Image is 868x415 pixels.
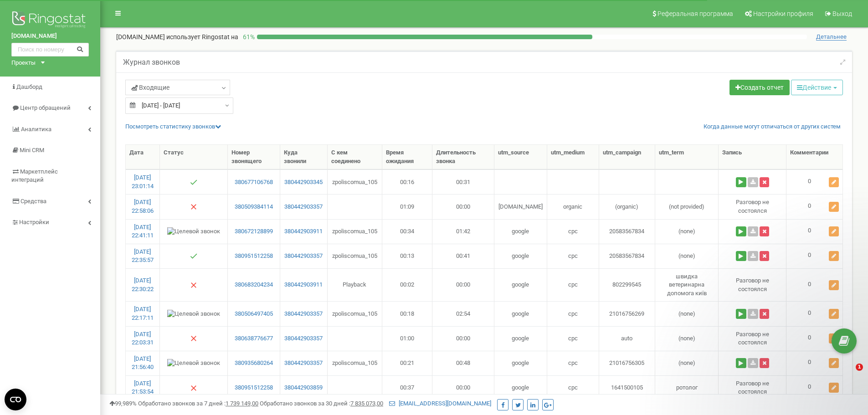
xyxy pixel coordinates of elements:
[231,334,276,343] a: 380638776677
[494,351,547,375] td: google
[132,248,154,264] a: [DATE] 22:35:57
[190,282,197,289] img: Нет ответа
[816,33,847,41] span: Детальнее
[167,227,220,236] img: Целевой звонок
[116,32,238,41] p: [DOMAIN_NAME]
[20,104,71,111] span: Центр обращений
[126,145,160,169] th: Дата
[760,309,769,319] button: Удалить запись
[547,194,599,219] td: organic
[190,335,197,342] img: Нет ответа
[190,203,197,210] img: Нет ответа
[655,194,719,219] td: (not provided)
[382,351,432,375] td: 00:21
[132,174,154,190] a: [DATE] 23:01:14
[837,364,859,385] iframe: Intercom live chat
[748,177,758,187] a: Скачать
[238,32,257,41] p: 61 %
[791,80,843,95] button: Действие
[494,194,547,219] td: [DOMAIN_NAME]
[190,179,197,186] img: Отвечен
[760,177,769,187] button: Удалить запись
[132,306,154,321] a: [DATE] 22:17:11
[832,10,852,17] span: Выход
[284,384,323,392] a: 380442903859
[494,145,547,169] th: utm_source
[655,244,719,268] td: (none)
[350,400,383,407] u: 7 835 073,00
[786,169,842,194] td: 0
[328,244,382,268] td: zpoliscomua_105
[719,326,786,351] td: Разговор не состоялся
[125,80,230,95] a: Входящие
[231,281,276,289] a: 380683204234
[547,145,599,169] th: utm_medium
[786,194,842,219] td: 0
[655,219,719,244] td: (none)
[226,400,258,407] u: 1 739 149,00
[284,203,323,211] a: 380442903357
[719,194,786,219] td: Разговор не состоялся
[655,268,719,302] td: швидка ветеринарна допомога київ
[786,326,842,351] td: 0
[657,10,733,17] span: Реферальная программа
[599,145,656,169] th: utm_campaign
[11,9,89,32] img: Ringostat logo
[160,145,228,169] th: Статус
[231,384,276,392] a: 380951512258
[432,326,495,351] td: 00:00
[11,43,89,56] input: Поиск по номеру
[719,375,786,400] td: Разговор не состоялся
[719,268,786,302] td: Разговор не состоялся
[760,251,769,261] button: Удалить запись
[190,252,197,260] img: Отвечен
[123,58,180,67] h5: Журнал звонков
[760,358,769,368] button: Удалить запись
[599,301,656,326] td: 21016756269
[21,198,46,205] span: Средства
[228,145,280,169] th: Номер звонящего
[231,310,276,318] a: 380506497405
[753,10,813,17] span: Настройки профиля
[138,400,258,407] span: Обработано звонков за 7 дней :
[167,359,220,368] img: Целевой звонок
[19,219,49,225] span: Настройки
[719,145,786,169] th: Запись
[190,384,197,392] img: Нет ответа
[231,252,276,261] a: 380951512258
[132,224,154,239] a: [DATE] 22:41:11
[284,334,323,343] a: 380442903357
[21,126,51,133] span: Аналитика
[132,380,154,395] a: [DATE] 21:53:54
[328,145,382,169] th: С кем соединено
[16,83,42,90] span: Дашборд
[284,281,323,289] a: 380442903911
[20,147,44,154] span: Mini CRM
[599,219,656,244] td: 20583567834
[11,59,36,67] div: Проекты
[328,268,382,302] td: Playback
[655,301,719,326] td: (none)
[260,400,383,407] span: Обработано звонков за 30 дней :
[11,168,58,184] span: Маркетплейс интеграций
[284,252,323,261] a: 380442903357
[231,203,276,211] a: 380509384114
[655,351,719,375] td: (none)
[132,355,154,371] a: [DATE] 21:56:40
[432,301,495,326] td: 02:54
[382,268,432,302] td: 00:02
[11,32,89,41] a: [DOMAIN_NAME]
[599,268,656,302] td: 802299545
[494,375,547,400] td: google
[382,194,432,219] td: 01:09
[131,83,169,92] span: Входящие
[494,244,547,268] td: google
[328,301,382,326] td: zpoliscomua_105
[494,268,547,302] td: google
[786,268,842,302] td: 0
[432,219,495,244] td: 01:42
[382,326,432,351] td: 01:00
[5,389,26,410] button: Open CMP widget
[786,351,842,375] td: 0
[231,359,276,368] a: 380935680264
